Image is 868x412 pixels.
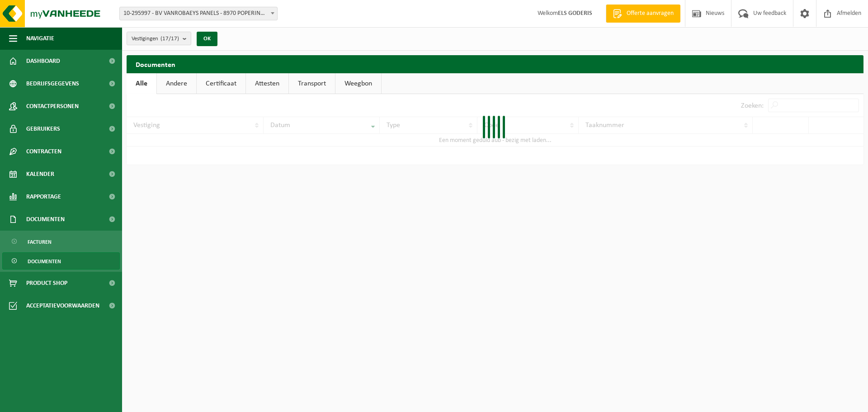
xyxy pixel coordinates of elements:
[26,95,79,118] span: Contactpersonen
[289,73,335,94] a: Transport
[26,163,54,185] span: Kalender
[26,208,65,231] span: Documenten
[26,50,60,72] span: Dashboard
[119,7,278,20] span: 10-295997 - BV VANROBAEYS PANELS - 8970 POPERINGE, BENELUXLAAN 12
[26,140,61,163] span: Contracten
[2,252,120,270] a: Documenten
[127,73,156,94] a: Alle
[26,294,99,317] span: Acceptatievoorwaarden
[335,73,381,94] a: Weegbon
[26,185,61,208] span: Rapportage
[197,73,245,94] a: Certificaat
[606,5,680,23] a: Offerte aanvragen
[26,118,60,140] span: Gebruikers
[28,233,52,251] span: Facturen
[26,272,67,294] span: Product Shop
[558,10,592,17] strong: ELS GODERIS
[127,32,191,45] button: Vestigingen(17/17)
[2,233,120,250] a: Facturen
[26,72,79,95] span: Bedrijfsgegevens
[157,73,196,94] a: Andere
[197,32,217,46] button: OK
[28,253,61,270] span: Documenten
[127,55,863,73] h2: Documenten
[120,7,277,20] span: 10-295997 - BV VANROBAEYS PANELS - 8970 POPERINGE, BENELUXLAAN 12
[132,32,179,46] span: Vestigingen
[160,36,179,42] count: (17/17)
[246,73,288,94] a: Attesten
[26,27,54,50] span: Navigatie
[624,9,676,18] span: Offerte aanvragen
